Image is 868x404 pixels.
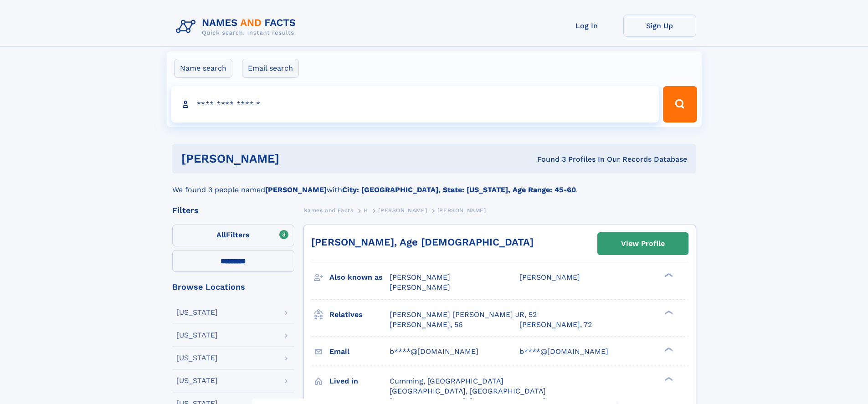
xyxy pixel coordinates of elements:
a: Names and Facts [303,205,354,216]
div: [US_STATE] [176,309,218,316]
a: [PERSON_NAME], 56 [390,320,463,330]
div: Browse Locations [172,283,294,291]
span: Cumming, [GEOGRAPHIC_DATA] [390,377,503,385]
label: Name search [174,59,232,78]
a: H [364,205,368,216]
a: View Profile [598,233,688,255]
div: [US_STATE] [176,377,218,384]
span: [PERSON_NAME] [519,273,580,281]
span: All [216,230,226,239]
a: Sign Up [623,15,696,37]
a: Log In [550,15,623,37]
div: [US_STATE] [176,332,218,339]
div: ❯ [663,346,673,352]
div: [US_STATE] [176,354,218,362]
div: View Profile [621,233,665,254]
h3: Relatives [329,307,390,322]
a: [PERSON_NAME], Age [DEMOGRAPHIC_DATA] [311,236,534,248]
h1: [PERSON_NAME] [181,153,408,164]
span: [PERSON_NAME] [390,273,450,281]
label: Email search [242,59,299,78]
b: City: [GEOGRAPHIC_DATA], State: [US_STATE], Age Range: 45-60 [342,185,576,194]
span: [PERSON_NAME] [378,207,427,214]
a: [PERSON_NAME], 72 [519,320,592,330]
a: [PERSON_NAME] [PERSON_NAME] JR, 52 [390,310,537,320]
span: [GEOGRAPHIC_DATA], [GEOGRAPHIC_DATA] [390,387,546,395]
input: search input [171,86,659,123]
h3: Email [329,344,390,359]
h3: Also known as [329,270,390,285]
label: Filters [172,225,294,246]
div: ❯ [663,376,673,382]
span: [PERSON_NAME] [437,207,486,214]
h3: Lived in [329,373,390,389]
div: Filters [172,206,294,215]
a: [PERSON_NAME] [378,205,427,216]
div: Found 3 Profiles In Our Records Database [408,154,687,164]
img: Logo Names and Facts [172,15,303,39]
div: We found 3 people named with . [172,174,696,195]
button: Search Button [663,86,697,123]
span: H [364,207,368,214]
div: ❯ [663,272,673,278]
span: [PERSON_NAME] [390,283,450,291]
b: [PERSON_NAME] [265,185,327,194]
div: ❯ [663,309,673,315]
